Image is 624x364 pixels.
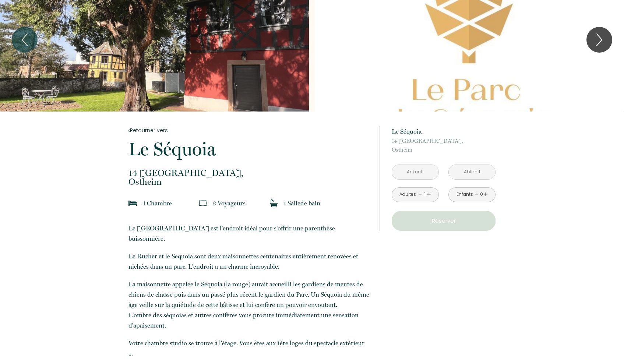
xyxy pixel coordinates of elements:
p: Réserver [394,216,493,225]
p: Votre chambre studio se trouve à l'étage. Vous êtes aux 1ère loges du spectacle extérieur ... [128,338,370,358]
div: 0 [480,191,483,198]
p: Le Séquoia [392,126,496,137]
p: 1 Salle de bain [283,198,320,208]
a: - [475,189,479,200]
p: La maisonnette appelée le Séquoia (la rouge) aurait accueilli les gardiens de meutes de chiens de... [128,279,370,331]
input: Abfahrt [449,165,495,179]
p: Le [GEOGRAPHIC_DATA] est l'endroit idéal pour s'offrir une parenthèse buissonnière. [128,223,370,244]
p: Le Séquoia [128,140,370,158]
div: Enfants [456,191,473,198]
img: Gäste [199,199,207,207]
p: Le Rucher et le Sequoia sont deux maisonnettes centenaires entièrement rénovées et nichées dans u... [128,251,370,272]
div: 1 [423,191,427,198]
a: - [418,189,422,200]
p: Ostheim [128,169,370,186]
p: 1 Chambre [143,198,172,208]
button: Réserver [392,211,496,231]
a: + [483,189,488,200]
a: + [427,189,431,200]
button: Zurück [12,27,38,53]
p: Ostheim [392,137,496,154]
a: Retourner vers [128,126,370,134]
span: 14 [GEOGRAPHIC_DATA], [128,169,370,177]
div: Adultes [399,191,416,198]
span: 14 [GEOGRAPHIC_DATA], [392,137,496,145]
input: Ankunft [392,165,438,179]
button: Weiter [586,27,612,53]
span: s [243,199,246,207]
p: 2 Voyageur [212,198,246,208]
